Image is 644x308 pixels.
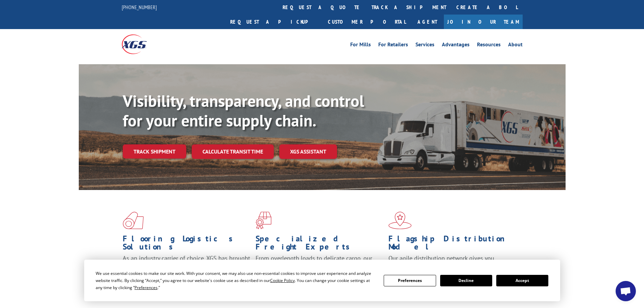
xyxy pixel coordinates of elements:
[225,15,323,29] a: Request a pickup
[135,285,158,290] span: Preferences
[279,144,337,159] a: XGS ASSISTANT
[192,144,274,159] a: Calculate transit time
[508,42,523,49] a: About
[123,235,251,254] h1: Flooring Logistics Solutions
[477,42,501,49] a: Resources
[442,42,470,49] a: Advantages
[123,90,364,131] b: Visibility, transparency, and control for your entire supply chain.
[616,281,636,301] div: Open chat
[444,15,523,29] a: Join Our Team
[323,15,411,29] a: Customer Portal
[388,235,516,254] h1: Flagship Distribution Model
[123,254,250,278] span: As an industry carrier of choice, XGS has brought innovation and dedication to flooring logistics...
[122,4,157,10] a: [PHONE_NUMBER]
[84,260,560,301] div: Cookie Consent Prompt
[123,144,186,159] a: Track shipment
[123,212,144,229] img: xgs-icon-total-supply-chain-intelligence-red
[270,278,295,283] span: Cookie Policy
[388,254,513,270] span: Our agile distribution network gives you nationwide inventory management on demand.
[440,275,492,286] button: Decline
[256,212,271,229] img: xgs-icon-focused-on-flooring-red
[256,254,383,284] p: From overlength loads to delicate cargo, our experienced staff knows the best way to move your fr...
[350,42,371,49] a: For Mills
[378,42,408,49] a: For Retailers
[411,15,444,29] a: Agent
[415,42,434,49] a: Services
[384,275,436,286] button: Preferences
[96,270,376,291] div: We use essential cookies to make our site work. With your consent, we may also use non-essential ...
[256,235,383,254] h1: Specialized Freight Experts
[496,275,548,286] button: Accept
[388,212,412,229] img: xgs-icon-flagship-distribution-model-red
